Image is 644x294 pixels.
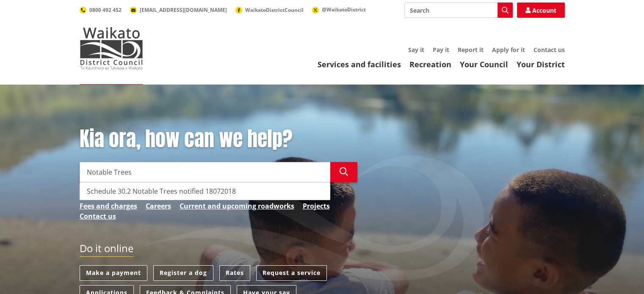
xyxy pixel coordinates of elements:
[80,201,137,211] a: Fees and charges
[318,59,401,69] a: Services and facilities
[303,201,330,211] a: Projects
[180,201,294,211] a: Current and upcoming roadworks
[153,265,213,281] a: Register a dog
[80,242,133,257] h2: Do it online
[219,265,250,281] a: Rates
[80,211,116,221] a: Contact us
[458,46,484,54] a: Report it
[404,3,513,18] input: Search input
[80,183,330,200] div: Schedule 30.2 Notable Trees notified 18072018
[130,6,227,14] a: [EMAIL_ADDRESS][DOMAIN_NAME]
[460,59,508,69] a: Your Council
[80,162,330,182] input: Search input
[312,6,366,13] a: @WaikatoDistrict
[140,6,227,14] span: [EMAIL_ADDRESS][DOMAIN_NAME]
[80,6,122,14] a: 0800 492 452
[80,265,147,281] a: Make a payment
[492,46,525,54] a: Apply for it
[146,201,171,211] a: Careers
[605,258,636,289] iframe: Messenger Launcher
[409,59,451,69] a: Recreation
[533,46,565,54] a: Contact us
[322,6,366,13] span: @WaikatoDistrict
[517,59,565,69] a: Your District
[89,6,122,14] span: 0800 492 452
[80,127,357,151] h1: Kia ora, how can we help?
[245,6,304,14] span: WaikatoDistrictCouncil
[256,265,327,281] a: Request a service
[517,3,565,18] a: Account
[433,46,449,54] a: Pay it
[80,27,143,69] img: Waikato District Council - Te Kaunihera aa Takiwaa o Waikato
[408,46,424,54] a: Say it
[235,6,304,14] a: WaikatoDistrictCouncil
